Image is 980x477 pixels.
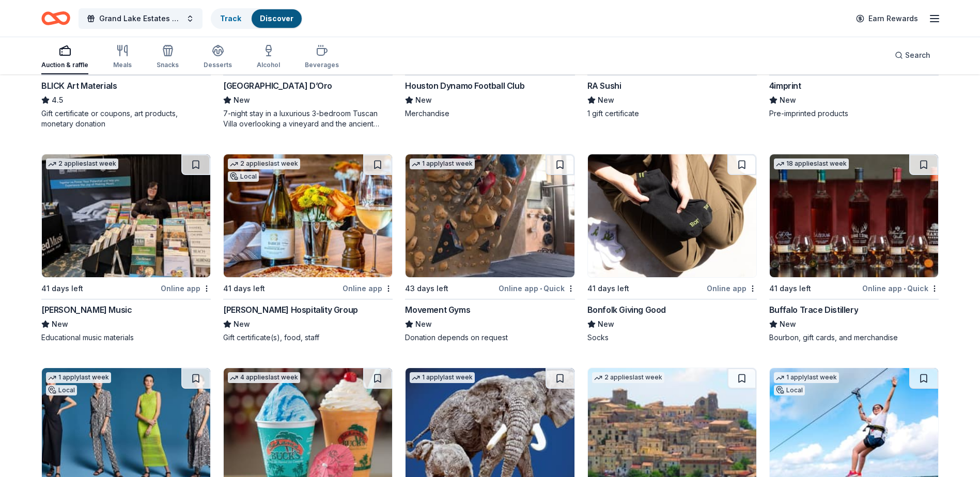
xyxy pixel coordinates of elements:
span: New [52,318,68,330]
div: 2 applies last week [228,158,300,169]
div: Beverages [305,61,339,69]
div: Bonfolk Giving Good [587,304,666,316]
div: Merchandise [405,108,574,119]
div: 41 days left [41,282,83,295]
button: Grand Lake Estates Fall Festival [79,8,203,29]
div: 41 days left [769,282,811,295]
div: Houston Dynamo Football Club [405,79,524,92]
div: 2 applies last week [592,372,664,383]
div: Online app [161,282,211,295]
span: New [415,94,432,106]
div: BLICK Art Materials [41,79,117,92]
div: 41 days left [587,282,629,295]
a: Earn Rewards [850,9,924,28]
span: • [904,284,906,293]
div: 1 apply last week [410,372,475,383]
img: Image for Alfred Music [42,154,210,277]
button: Snacks [157,40,179,74]
div: 2 applies last week [46,158,118,169]
div: Socks [587,332,757,343]
div: Pre-imprinted products [769,108,939,119]
div: Online app Quick [862,282,939,295]
div: Gift certificate or coupons, art products, monetary donation [41,108,211,129]
span: New [598,94,614,106]
button: Beverages [305,40,339,74]
div: 1 apply last week [774,372,839,383]
a: Image for Bonfolk Giving Good41 days leftOnline appBonfolk Giving GoodNewSocks [587,154,757,343]
div: 43 days left [405,282,448,295]
div: Local [774,385,805,395]
div: 1 gift certificate [587,108,757,119]
img: Image for Buffalo Trace Distillery [770,154,938,277]
div: Gift certificate(s), food, staff [223,332,393,343]
div: Buffalo Trace Distillery [769,304,858,316]
a: Image for Berg Hospitality Group2 applieslast weekLocal41 days leftOnline app[PERSON_NAME] Hospit... [223,154,393,343]
div: Snacks [157,61,179,69]
a: Home [41,6,70,30]
div: Movement Gyms [405,304,470,316]
div: Educational music materials [41,332,211,343]
div: Auction & raffle [41,61,88,69]
a: Image for Buffalo Trace Distillery18 applieslast week41 days leftOnline app•QuickBuffalo Trace Di... [769,154,939,343]
img: Image for Bonfolk Giving Good [588,154,756,277]
span: 4.5 [52,94,63,106]
span: New [598,318,614,330]
div: RA Sushi [587,79,621,92]
span: Grand Lake Estates Fall Festival [99,12,182,25]
div: 1 apply last week [46,372,111,383]
button: Meals [113,40,132,74]
a: Image for Alfred Music2 applieslast week41 days leftOnline app[PERSON_NAME] MusicNewEducational m... [41,154,211,343]
span: • [540,284,542,293]
a: Image for Movement Gyms1 applylast week43 days leftOnline app•QuickMovement GymsNewDonation depen... [405,154,574,343]
div: Donation depends on request [405,332,574,343]
span: New [415,318,432,330]
span: New [234,318,250,330]
div: Online app [343,282,393,295]
div: Desserts [204,61,232,69]
div: 18 applies last week [774,158,849,169]
div: Bourbon, gift cards, and merchandise [769,332,939,343]
button: Search [886,45,939,66]
div: Meals [113,61,132,69]
div: 7-night stay in a luxurious 3-bedroom Tuscan Villa overlooking a vineyard and the ancient walled ... [223,108,393,129]
span: New [234,94,250,106]
div: Local [46,385,77,395]
div: 4 applies last week [228,372,300,383]
button: Desserts [204,40,232,74]
button: Alcohol [257,40,280,74]
div: [GEOGRAPHIC_DATA] D’Oro [223,79,332,92]
div: Online app Quick [499,282,575,295]
button: Auction & raffle [41,40,88,74]
span: New [780,94,796,106]
button: TrackDiscover [211,8,303,29]
a: Discover [260,14,293,23]
img: Image for Berg Hospitality Group [224,154,392,277]
div: 4imprint [769,79,801,92]
div: [PERSON_NAME] Hospitality Group [223,304,358,316]
span: New [780,318,796,330]
div: Online app [707,282,757,295]
a: Track [220,14,241,23]
img: Image for Movement Gyms [406,154,574,277]
div: [PERSON_NAME] Music [41,304,132,316]
div: Local [228,171,259,182]
span: Search [905,49,930,61]
div: 41 days left [223,282,265,295]
div: 1 apply last week [410,158,475,169]
div: Alcohol [257,61,280,69]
